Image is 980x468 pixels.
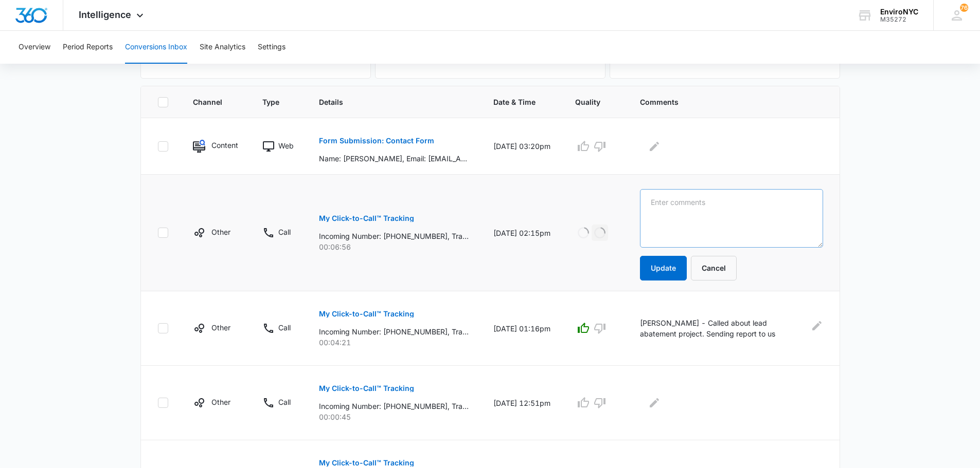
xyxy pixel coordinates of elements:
p: Other [211,397,230,407]
button: Form Submission: Contact Form [319,128,434,153]
button: Cancel [691,256,737,280]
button: Edit Comments [811,317,823,334]
div: account name [880,8,918,16]
p: My Click-to-Call™ Tracking [319,385,414,392]
p: Content [211,140,238,151]
span: Intelligence [79,9,131,20]
button: Edit Comments [646,138,663,155]
td: [DATE] 02:15pm [481,175,563,291]
button: Conversions Inbox [125,31,187,64]
button: Edit Comments [646,395,663,411]
p: Name: [PERSON_NAME], Email: [EMAIL_ADDRESS][DOMAIN_NAME], Phone: [PHONE_NUMBER], What can we help... [319,153,469,164]
button: My Click-to-Call™ Tracking [319,302,414,326]
button: Period Reports [63,31,113,64]
p: Call [278,322,291,333]
td: [DATE] 01:16pm [481,291,563,366]
p: Other [211,227,230,237]
div: notifications count [960,4,968,12]
button: Overview [19,31,50,64]
td: [DATE] 12:51pm [481,366,563,440]
p: [PERSON_NAME] - Called about lead abatement project. Sending report to us [640,317,805,339]
span: 76 [960,4,968,12]
p: Other [211,322,230,333]
p: My Click-to-Call™ Tracking [319,215,414,222]
p: 00:06:56 [319,241,469,252]
p: 00:00:45 [319,411,469,422]
span: Channel [193,97,223,107]
p: Web [278,140,294,151]
p: Call [278,227,291,237]
td: [DATE] 03:20pm [481,118,563,175]
button: My Click-to-Call™ Tracking [319,376,414,401]
p: 00:04:21 [319,337,469,348]
p: My Click-to-Call™ Tracking [319,310,414,317]
p: Form Submission: Contact Form [319,137,434,144]
p: My Click-to-Call™ Tracking [319,459,414,466]
span: Date & Time [493,97,536,107]
div: account id [880,16,918,23]
span: Comments [640,97,808,107]
p: Incoming Number: [PHONE_NUMBER], Tracking Number: [PHONE_NUMBER], Ring To: [PHONE_NUMBER], Caller... [319,326,469,337]
button: Site Analytics [200,31,245,64]
p: Incoming Number: [PHONE_NUMBER], Tracking Number: [PHONE_NUMBER], Ring To: [PHONE_NUMBER], Caller... [319,231,469,241]
button: Update [640,256,687,280]
span: Quality [575,97,600,107]
span: Details [319,97,454,107]
button: Settings [258,31,286,64]
span: Type [262,97,279,107]
p: Call [278,397,291,407]
p: Incoming Number: [PHONE_NUMBER], Tracking Number: [PHONE_NUMBER], Ring To: [PHONE_NUMBER], Caller... [319,401,469,411]
button: My Click-to-Call™ Tracking [319,206,414,231]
